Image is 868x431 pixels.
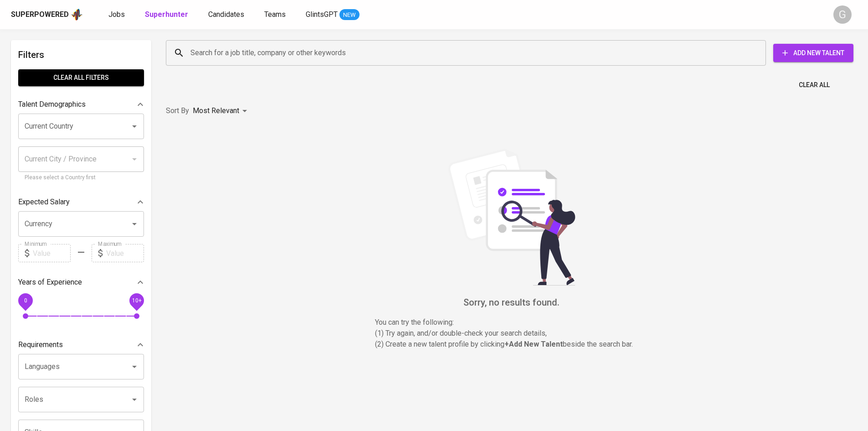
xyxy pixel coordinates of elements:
p: Please select a Country first [25,173,138,182]
p: Most Relevant [193,105,239,116]
input: Value [33,244,71,262]
div: Expected Salary [18,193,144,211]
span: NEW [339,10,360,20]
button: Clear All [795,77,833,93]
span: 0 [24,297,27,304]
div: Talent Demographics [18,95,144,114]
button: Open [128,120,141,133]
a: Jobs [108,9,127,21]
p: Sort By [166,105,189,116]
a: GlintsGPT NEW [306,9,360,21]
p: Requirements [18,339,63,350]
a: Candidates [208,9,246,21]
a: Superpoweredapp logo [11,8,83,21]
span: Teams [264,10,286,19]
p: (2) Create a new talent profile by clicking beside the search bar. [375,339,648,350]
p: Talent Demographics [18,99,86,110]
span: Clear All [799,79,830,91]
div: Requirements [18,336,144,354]
a: Teams [264,9,288,21]
div: G [833,5,852,24]
span: 10+ [132,297,141,304]
span: GlintsGPT [306,10,338,19]
p: You can try the following : [375,317,648,328]
button: Add New Talent [773,44,853,62]
b: + Add New Talent [504,340,563,348]
button: Clear All filters [18,69,144,86]
input: Value [106,244,144,262]
b: Superhunter [145,10,188,19]
a: Superhunter [145,9,190,21]
button: Open [128,218,141,230]
button: Open [128,393,141,406]
span: Jobs [108,10,125,19]
div: Years of Experience [18,273,144,291]
div: Superpowered [11,10,69,20]
h6: Filters [18,47,144,62]
div: Most Relevant [193,103,250,119]
p: (1) Try again, and/or double-check your search details, [375,328,648,339]
span: Clear All filters [26,72,137,83]
h6: Sorry, no results found. [166,295,857,310]
p: Expected Salary [18,197,70,208]
img: app logo [71,8,83,21]
p: Years of Experience [18,277,82,288]
span: Add New Talent [781,47,846,59]
button: Open [128,360,141,373]
img: file_searching.svg [443,149,580,286]
span: Candidates [208,10,244,19]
